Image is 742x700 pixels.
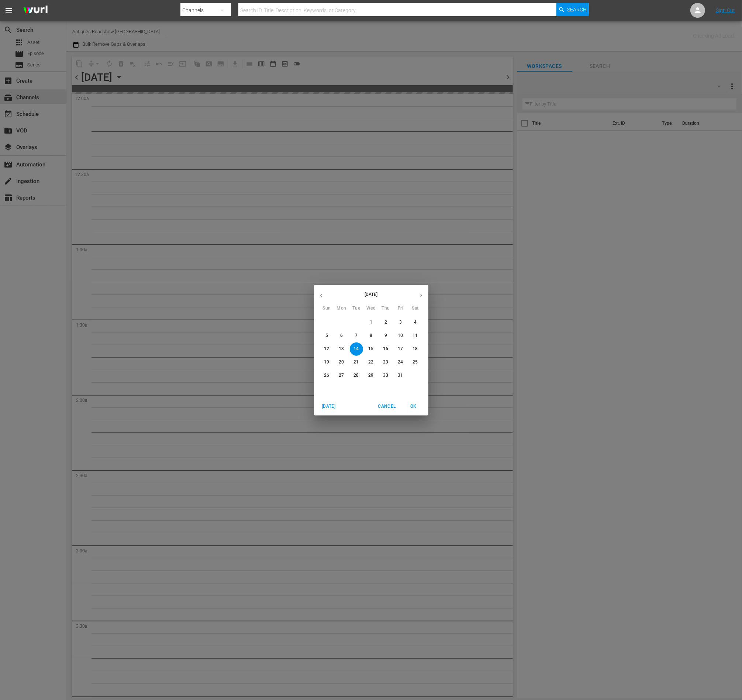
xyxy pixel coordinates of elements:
[409,329,422,342] button: 11
[339,346,344,352] p: 13
[317,400,341,413] button: [DATE]
[368,372,373,379] p: 29
[383,372,388,379] p: 30
[353,359,359,365] p: 21
[365,305,378,312] span: Wed
[378,403,396,410] span: Cancel
[383,346,388,352] p: 16
[567,3,587,16] span: Search
[350,329,363,342] button: 7
[365,356,378,369] button: 22
[4,6,13,15] span: menu
[365,369,378,382] button: 29
[325,332,328,339] p: 5
[350,342,363,356] button: 14
[394,369,407,382] button: 31
[399,319,402,325] p: 3
[398,372,403,379] p: 31
[324,346,329,352] p: 12
[339,359,344,365] p: 20
[402,400,425,413] button: OK
[379,329,393,342] button: 9
[335,342,348,356] button: 13
[398,346,403,352] p: 17
[335,369,348,382] button: 27
[368,359,373,365] p: 22
[409,356,422,369] button: 25
[398,359,403,365] p: 24
[384,332,387,339] p: 9
[365,316,378,329] button: 1
[375,400,398,413] button: Cancel
[370,332,372,339] p: 8
[353,372,359,379] p: 28
[409,305,422,312] span: Sat
[716,7,735,13] a: Sign Out
[353,346,359,352] p: 14
[340,332,343,339] p: 6
[18,2,53,19] img: ans4CAIJ8jUAAAAAAAAAAAAAAAAAAAAAAAAgQb4GAAAAAAAAAAAAAAAAAAAAAAAAJMjXAAAAAAAAAAAAAAAAAAAAAAAAgAT5G...
[335,356,348,369] button: 20
[320,403,338,410] span: [DATE]
[413,346,418,352] p: 18
[409,342,422,356] button: 18
[409,316,422,329] button: 4
[413,359,418,365] p: 25
[335,329,348,342] button: 6
[350,356,363,369] button: 21
[414,319,417,325] p: 4
[405,403,422,410] span: OK
[394,305,407,312] span: Fri
[394,342,407,356] button: 17
[320,305,334,312] span: Sun
[413,332,418,339] p: 11
[379,305,393,312] span: Thu
[379,342,393,356] button: 16
[368,346,373,352] p: 15
[328,291,414,298] p: [DATE]
[379,356,393,369] button: 23
[335,305,348,312] span: Mon
[320,369,334,382] button: 26
[365,342,378,356] button: 15
[324,359,329,365] p: 19
[384,319,387,325] p: 2
[370,319,372,325] p: 1
[320,329,334,342] button: 5
[320,342,334,356] button: 12
[350,369,363,382] button: 28
[379,316,393,329] button: 2
[339,372,344,379] p: 27
[394,316,407,329] button: 3
[398,332,403,339] p: 10
[324,372,329,379] p: 26
[350,305,363,312] span: Tue
[379,369,393,382] button: 30
[394,329,407,342] button: 10
[365,329,378,342] button: 8
[355,332,358,339] p: 7
[394,356,407,369] button: 24
[320,356,334,369] button: 19
[383,359,388,365] p: 23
